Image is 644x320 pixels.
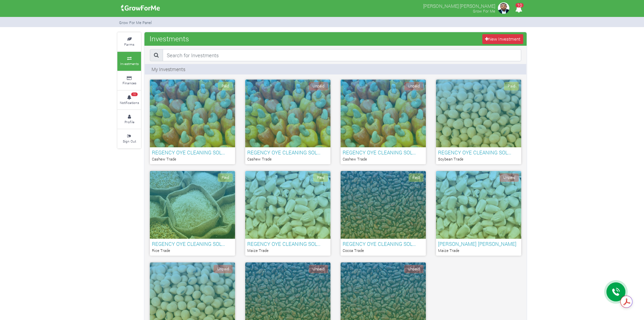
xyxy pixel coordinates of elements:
p: Cashew Trade [247,156,328,162]
p: Cocoa Trade [343,248,424,254]
small: Sign Out [123,139,136,144]
h6: REGENCY OYE CLEANING SOL… [247,241,328,247]
span: Unpaid [309,82,328,90]
small: Farms [124,42,134,47]
small: Notifications [120,100,139,105]
p: Maize Trade [247,248,328,254]
h6: REGENCY OYE CLEANING SOL… [247,149,328,155]
p: My Investments [152,66,185,73]
img: growforme image [497,1,510,15]
a: Farms [117,33,141,51]
a: Unpaid [PERSON_NAME] [PERSON_NAME] Maize Trade [436,171,521,256]
a: Unpaid REGENCY OYE CLEANING SOL… Cashew Trade [245,80,330,164]
a: Paid REGENCY OYE CLEANING SOL… Soybean Trade [436,80,521,164]
h6: [PERSON_NAME] [PERSON_NAME] [438,241,519,247]
span: Unpaid [309,265,328,273]
a: Paid REGENCY OYE CLEANING SOL… Maize Trade [245,171,330,256]
input: Search for Investments [163,49,521,61]
span: Investments [148,32,191,45]
a: Unpaid REGENCY OYE CLEANING SOL… Cashew Trade [341,80,426,164]
a: Paid REGENCY OYE CLEANING SOL… Rice Trade [150,171,235,256]
span: Paid [504,82,519,90]
a: Finances [117,71,141,90]
a: Profile [117,110,141,129]
span: 10 [131,92,138,97]
small: Profile [124,120,134,124]
a: 10 [512,6,525,13]
i: Notifications [512,1,525,17]
span: Unpaid [213,265,233,273]
a: Investments [117,52,141,70]
small: Investments [120,61,139,66]
small: Finances [122,81,136,85]
a: Paid REGENCY OYE CLEANING SOL… Cocoa Trade [341,171,426,256]
span: Unpaid [404,265,423,273]
span: Paid [218,82,233,90]
span: Paid [409,173,423,182]
span: Unpaid [500,173,519,182]
h6: REGENCY OYE CLEANING SOL… [343,149,424,155]
p: Rice Trade [152,248,233,254]
small: Grow For Me Panel [119,20,152,25]
img: growforme image [119,1,162,15]
a: Sign Out [117,129,141,148]
span: 10 [515,3,524,7]
p: Cashew Trade [152,156,233,162]
a: Paid REGENCY OYE CLEANING SOL… Cashew Trade [150,80,235,164]
a: 10 Notifications [117,91,141,109]
p: Soybean Trade [438,156,519,162]
p: Cashew Trade [343,156,424,162]
h6: REGENCY OYE CLEANING SOL… [438,149,519,155]
p: [PERSON_NAME] [PERSON_NAME] [423,1,495,9]
h6: REGENCY OYE CLEANING SOL… [343,241,424,247]
span: Paid [218,173,233,182]
span: Paid [313,173,328,182]
p: Maize Trade [438,248,519,254]
small: Grow For Me [473,8,495,14]
h6: REGENCY OYE CLEANING SOL… [152,149,233,155]
span: Unpaid [404,82,423,90]
a: New Investment [482,34,523,44]
h6: REGENCY OYE CLEANING SOL… [152,241,233,247]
